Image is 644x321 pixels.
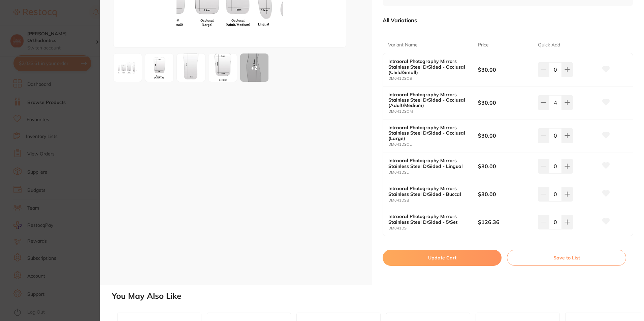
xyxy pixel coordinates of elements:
b: Intraoral Photography Mirrors Stainless Steel D/Sided - Occlusal (Child/Small) [388,59,469,75]
button: Update Cart [383,250,502,266]
b: Intraoral Photography Mirrors Stainless Steel D/Sided - Occlusal (Large) [388,125,469,141]
div: + 2 [240,53,268,82]
p: Variant Name [388,42,418,48]
small: DM041DSOL [388,142,478,147]
img: ZS5wbmc [211,48,235,87]
img: Zl81LnBuZw [116,56,140,80]
button: Save to List [507,250,626,266]
img: cG5n [147,51,171,84]
h2: You May Also Like [112,291,641,301]
b: Intraoral Photography Mirrors Stainless Steel D/Sided - Lingual [388,158,469,169]
img: dW0ucG5n [179,45,203,91]
small: DM041DSL [388,170,478,175]
p: Quick Add [538,42,560,48]
b: Intraoral Photography Mirrors Stainless Steel D/Sided - Buccal [388,186,469,197]
b: $126.36 [478,218,532,226]
small: DM041DSOM [388,109,478,114]
b: $30.00 [478,132,532,139]
b: $30.00 [478,190,532,198]
b: Intraoral Photography Mirrors Stainless Steel D/Sided - 5/Set [388,214,469,224]
p: All Variations [383,17,417,24]
p: Price [478,42,489,48]
b: $30.00 [478,66,532,73]
b: Intraoral Photography Mirrors Stainless Steel D/Sided - Occlusal (Adult/Medium) [388,92,469,108]
small: DM041DS [388,226,478,230]
small: DM041DSB [388,198,478,203]
button: +2 [240,53,269,82]
b: $30.00 [478,99,532,106]
small: DM041DSOS [388,76,478,81]
b: $30.00 [478,163,532,170]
